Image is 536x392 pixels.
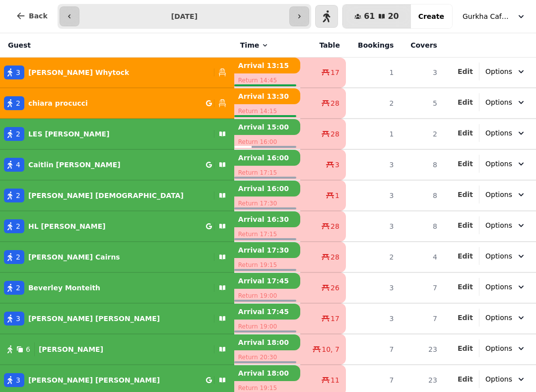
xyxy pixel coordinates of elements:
span: 17 [331,314,339,324]
span: 1 [335,191,339,200]
p: Return 16:00 [234,135,300,149]
p: Arrival 18:00 [234,334,300,350]
p: HL [PERSON_NAME] [28,221,106,231]
span: Edit [458,222,473,229]
p: Return 14:15 [234,104,300,118]
th: Table [300,33,346,58]
td: 7 [400,272,443,303]
button: Edit [458,374,473,384]
button: Edit [458,251,473,261]
p: Arrival 15:00 [234,119,300,135]
span: Options [485,128,512,138]
button: Edit [458,220,473,230]
button: Edit [458,313,473,323]
span: Gurkha Cafe & Restauarant [463,11,512,21]
span: 2 [16,129,20,139]
p: Arrival 13:15 [234,58,300,73]
span: Options [485,282,512,292]
td: 1 [346,58,400,88]
td: 8 [400,180,443,211]
p: Arrival 13:30 [234,88,300,104]
p: Return 17:30 [234,196,300,210]
p: Arrival 18:00 [234,365,300,381]
button: Edit [458,66,473,76]
span: 2 [16,221,20,231]
span: 28 [331,221,339,231]
td: 8 [400,211,443,242]
span: Options [485,251,512,261]
button: Edit [458,97,473,107]
th: Bookings [346,33,400,58]
span: 28 [331,98,339,108]
button: Edit [458,128,473,138]
span: Options [485,190,512,199]
td: 2 [346,88,400,119]
span: Edit [458,376,473,383]
th: Covers [400,33,443,58]
p: Arrival 16:30 [234,211,300,227]
p: [PERSON_NAME] [39,344,103,354]
button: Options [479,186,532,203]
button: Edit [458,190,473,199]
td: 5 [400,88,443,119]
span: 61 [364,12,375,20]
p: Arrival 17:45 [234,273,300,289]
button: Options [479,155,532,173]
span: Back [29,12,48,19]
span: 3 [16,375,20,385]
span: 11 [331,375,339,385]
p: Caitlin [PERSON_NAME] [28,160,121,170]
p: Return 14:45 [234,73,300,87]
span: Edit [458,130,473,136]
td: 2 [400,119,443,149]
span: 28 [331,129,339,139]
td: 3 [346,211,400,242]
span: 10, 7 [322,344,339,354]
td: 8 [400,149,443,180]
td: 2 [346,242,400,272]
p: [PERSON_NAME] [PERSON_NAME] [28,314,160,324]
span: Options [485,313,512,323]
p: Return 17:15 [234,227,300,241]
span: Options [485,97,512,107]
span: 26 [331,283,339,293]
p: Arrival 17:30 [234,242,300,258]
button: Options [479,247,532,265]
button: Options [479,93,532,111]
p: Beverley Monteith [28,283,100,293]
td: 3 [346,180,400,211]
td: 3 [400,58,443,88]
td: 7 [346,334,400,365]
td: 3 [346,303,400,334]
p: [PERSON_NAME] Cairns [28,252,120,262]
span: Edit [458,191,473,198]
span: 2 [16,283,20,293]
button: Options [479,339,532,357]
button: Options [479,216,532,234]
p: Return 19:00 [234,289,300,303]
p: Arrival 17:45 [234,304,300,320]
td: 7 [400,303,443,334]
p: Arrival 16:00 [234,150,300,166]
p: Return 19:00 [234,320,300,333]
td: 4 [400,242,443,272]
button: Options [479,370,532,388]
button: Create [410,4,452,28]
span: Options [485,66,512,76]
span: Edit [458,345,473,352]
span: Edit [458,99,473,106]
span: 6 [26,344,30,354]
span: 17 [331,67,339,77]
span: Edit [458,253,473,260]
button: Edit [458,343,473,353]
span: 3 [16,67,20,77]
p: Return 17:15 [234,166,300,180]
button: Options [479,124,532,142]
button: Time [240,40,269,50]
p: [PERSON_NAME] Whytock [28,67,130,77]
span: Options [485,159,512,169]
button: Options [479,309,532,327]
span: Edit [458,283,473,290]
p: Return 19:15 [234,258,300,272]
button: Edit [458,159,473,169]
